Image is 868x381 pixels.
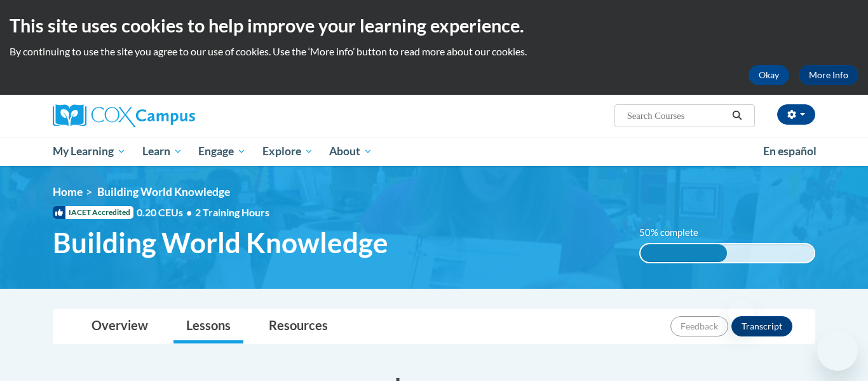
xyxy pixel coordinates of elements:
a: Learn [134,137,191,166]
span: IACET Accredited [53,206,133,219]
span: Learn [142,144,182,159]
div: 50% complete [641,244,728,262]
button: Account Settings [777,104,815,125]
div: Main menu [34,137,834,166]
span: 2 Training Hours [195,206,269,218]
a: Engage [190,137,254,166]
a: More Info [799,65,858,85]
span: • [186,206,192,218]
p: By continuing to use the site you agree to our use of cookies. Use the ‘More info’ button to read... [10,45,858,59]
a: Overview [79,310,161,343]
a: My Learning [44,137,134,166]
span: Explore [262,144,313,159]
a: Cox Campus [53,104,294,127]
h2: This site uses cookies to help improve your learning experience. [10,13,858,38]
span: Building World Knowledge [53,226,388,260]
input: Search Courses [626,108,728,123]
button: Feedback [670,316,728,336]
a: En español [755,138,825,165]
button: Okay [749,65,789,85]
button: Transcript [731,316,792,336]
a: Lessons [173,310,243,343]
a: Explore [254,137,322,166]
span: En español [763,144,817,158]
span: Building World Knowledge [97,185,230,198]
span: About [329,144,372,159]
button: Search [728,108,747,123]
iframe: Close message [728,300,754,325]
span: Engage [198,144,246,159]
iframe: Button to launch messaging window [817,330,858,371]
a: Home [53,185,83,198]
span: My Learning [53,144,126,159]
label: 50% complete [639,226,712,240]
a: About [322,137,381,166]
a: Resources [256,310,341,343]
img: Cox Campus [53,104,195,127]
span: 0.20 CEUs [137,205,195,219]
